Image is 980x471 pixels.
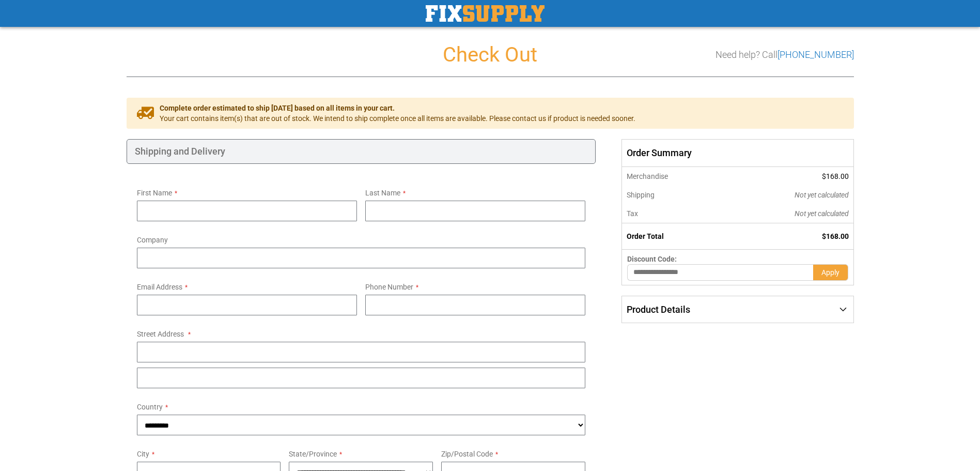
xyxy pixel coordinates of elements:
[627,255,677,263] span: Discount Code:
[627,304,690,315] span: Product Details
[822,172,849,180] span: $168.00
[627,191,655,199] span: Shipping
[795,191,849,199] span: Not yet calculated
[365,283,413,291] span: Phone Number
[160,103,635,113] span: Complete order estimated to ship [DATE] based on all items in your cart.
[365,189,400,197] span: Last Name
[777,49,854,60] a: [PHONE_NUMBER]
[441,450,493,458] span: Zip/Postal Code
[622,204,725,223] th: Tax
[795,209,849,218] span: Not yet calculated
[715,50,854,60] h3: Need help? Call
[813,264,848,281] button: Apply
[160,113,635,124] span: Your cart contains item(s) that are out of stock. We intend to ship complete once all items are a...
[137,330,184,338] span: Street Address
[622,167,725,186] th: Merchandise
[127,43,854,66] h1: Check Out
[289,450,337,458] span: State/Province
[137,283,182,291] span: Email Address
[821,268,839,277] span: Apply
[137,403,163,411] span: Country
[822,232,849,240] span: $168.00
[627,232,664,240] strong: Order Total
[621,139,853,167] span: Order Summary
[426,5,545,22] a: store logo
[137,236,168,244] span: Company
[137,189,172,197] span: First Name
[426,5,545,22] img: Fix Industrial Supply
[137,450,149,458] span: City
[127,139,596,164] div: Shipping and Delivery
